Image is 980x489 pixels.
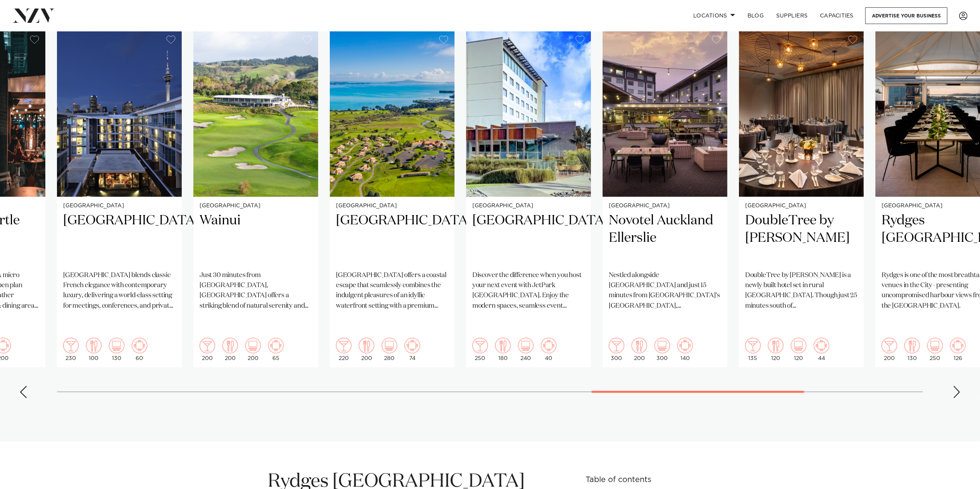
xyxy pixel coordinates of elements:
img: cocktail.png [200,338,215,353]
swiper-slide: 19 / 26 [330,29,455,367]
div: 130 [904,338,920,361]
div: 280 [382,338,397,361]
img: theatre.png [382,338,397,353]
a: Sofitel Auckland Viaduct Harbour hotel venue [GEOGRAPHIC_DATA] [GEOGRAPHIC_DATA] [GEOGRAPHIC_DATA... [57,29,182,367]
h2: [GEOGRAPHIC_DATA] [63,212,176,264]
img: meeting.png [405,338,420,353]
small: [GEOGRAPHIC_DATA] [609,203,721,209]
swiper-slide: 20 / 26 [466,29,591,367]
img: dining.png [904,338,920,353]
img: meeting.png [814,338,829,353]
div: 200 [222,338,238,361]
img: cocktail.png [336,338,351,353]
div: 130 [109,338,124,361]
div: 250 [472,338,488,361]
a: Advertise your business [865,7,947,24]
div: 40 [541,338,556,361]
div: 140 [677,338,693,361]
img: meeting.png [677,338,693,353]
a: [GEOGRAPHIC_DATA] [GEOGRAPHIC_DATA] [GEOGRAPHIC_DATA] offers a coastal escape that seamlessly com... [330,29,455,367]
small: [GEOGRAPHIC_DATA] [472,203,585,209]
img: theatre.png [518,338,534,353]
img: cocktail.png [882,338,897,353]
h2: [GEOGRAPHIC_DATA] [336,212,448,264]
p: Discover the difference when you host your next event with JetPark [GEOGRAPHIC_DATA]. Enjoy the m... [472,270,585,311]
p: [GEOGRAPHIC_DATA] offers a coastal escape that seamlessly combines the indulgent pleasures of an ... [336,270,448,311]
a: Capacities [814,7,860,24]
a: [GEOGRAPHIC_DATA] Novotel Auckland Ellerslie Nestled alongside [GEOGRAPHIC_DATA] and just 15 minu... [603,29,727,367]
img: cocktail.png [472,338,488,353]
h2: Novotel Auckland Ellerslie [609,212,721,264]
img: nzv-logo.png [12,9,55,22]
img: meeting.png [132,338,147,353]
a: Locations [687,7,741,24]
img: theatre.png [109,338,124,353]
div: 126 [950,338,966,361]
img: theatre.png [927,338,943,353]
div: 120 [768,338,784,361]
img: meeting.png [950,338,966,353]
img: dining.png [632,338,647,353]
swiper-slide: 21 / 26 [603,29,727,367]
img: cocktail.png [745,338,761,353]
img: cocktail.png [609,338,624,353]
img: dining.png [768,338,784,353]
small: [GEOGRAPHIC_DATA] [63,203,176,209]
img: theatre.png [654,338,670,353]
div: 200 [882,338,897,361]
div: 200 [632,338,647,361]
p: [GEOGRAPHIC_DATA] blends classic French elegance with contemporary luxury, delivering a world-cla... [63,270,176,311]
img: theatre.png [791,338,806,353]
a: [GEOGRAPHIC_DATA] Wainui Just 30 minutes from [GEOGRAPHIC_DATA], [GEOGRAPHIC_DATA] offers a strik... [193,29,318,367]
a: SUPPLIERS [770,7,814,24]
p: Nestled alongside [GEOGRAPHIC_DATA] and just 15 minutes from [GEOGRAPHIC_DATA]'s [GEOGRAPHIC_DATA... [609,270,721,311]
div: 65 [268,338,284,361]
div: 200 [359,338,374,361]
img: dining.png [495,338,511,353]
div: 74 [405,338,420,361]
img: Sofitel Auckland Viaduct Harbour hotel venue [57,29,182,197]
small: [GEOGRAPHIC_DATA] [745,203,858,209]
img: meeting.png [541,338,556,353]
p: Just 30 minutes from [GEOGRAPHIC_DATA], [GEOGRAPHIC_DATA] offers a striking blend of natural sere... [200,270,312,311]
div: 44 [814,338,829,361]
div: 240 [518,338,534,361]
img: theatre.png [245,338,261,353]
div: 300 [654,338,670,361]
div: 180 [495,338,511,361]
swiper-slide: 18 / 26 [193,29,318,367]
a: [GEOGRAPHIC_DATA] [GEOGRAPHIC_DATA] Discover the difference when you host your next event with Je... [466,29,591,367]
p: DoubleTree by [PERSON_NAME] is a newly built hotel set in rural [GEOGRAPHIC_DATA]. Though just 25... [745,270,858,311]
img: meeting.png [268,338,284,353]
div: 100 [86,338,102,361]
small: [GEOGRAPHIC_DATA] [200,203,312,209]
div: 230 [63,338,79,361]
img: dining.png [86,338,102,353]
div: 60 [132,338,147,361]
div: 135 [745,338,761,361]
h2: Wainui [200,212,312,264]
swiper-slide: 22 / 26 [739,29,864,367]
h2: DoubleTree by [PERSON_NAME] [745,212,858,264]
h6: Table of contents [586,476,712,484]
div: 220 [336,338,351,361]
div: 120 [791,338,806,361]
div: 300 [609,338,624,361]
div: 200 [200,338,215,361]
div: 250 [927,338,943,361]
swiper-slide: 17 / 26 [57,29,182,367]
small: [GEOGRAPHIC_DATA] [336,203,448,209]
h2: [GEOGRAPHIC_DATA] [472,212,585,264]
img: Corporate gala dinner setup at Hilton Karaka [739,29,864,197]
div: 200 [245,338,261,361]
img: dining.png [359,338,374,353]
a: BLOG [741,7,770,24]
img: dining.png [222,338,238,353]
img: cocktail.png [63,338,79,353]
a: Corporate gala dinner setup at Hilton Karaka [GEOGRAPHIC_DATA] DoubleTree by [PERSON_NAME] Double... [739,29,864,367]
